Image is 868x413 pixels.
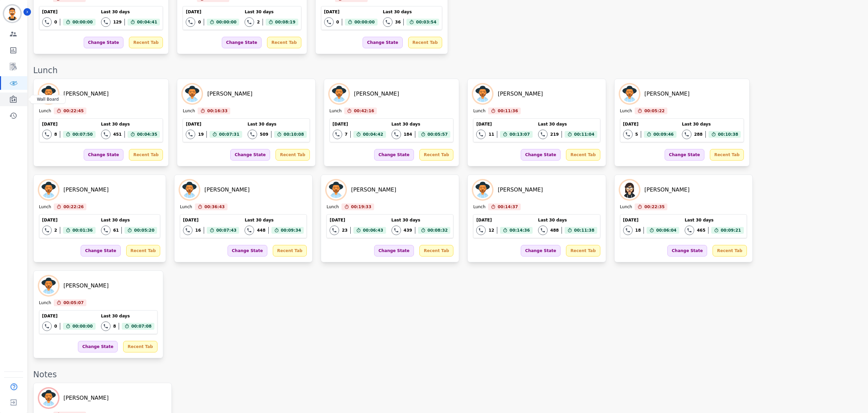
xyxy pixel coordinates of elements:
span: 00:22:26 [63,203,84,210]
div: Last 30 days [383,9,439,15]
div: Lunch [330,108,342,114]
span: 00:07:43 [216,227,237,234]
img: Bordered avatar [4,5,20,22]
div: Last 30 days [101,121,160,127]
img: Avatar [39,180,58,199]
div: Change State [84,37,123,48]
span: 00:09:21 [721,227,741,234]
div: Change State [667,245,707,257]
div: Recent Tab [713,245,747,257]
div: 7 [345,132,348,137]
div: 36 [395,19,401,25]
div: Lunch [183,108,195,114]
div: Change State [81,245,120,257]
div: Change State [374,245,414,257]
div: 16 [195,228,201,233]
div: Change State [665,149,704,161]
div: Recent Tab [126,245,160,257]
div: [PERSON_NAME] [64,90,109,98]
div: Last 30 days [682,121,741,127]
span: 00:00:00 [354,19,375,26]
span: 00:03:54 [416,19,436,26]
div: [DATE] [333,121,386,127]
span: 00:09:46 [653,131,674,138]
div: Recent Tab [710,149,744,161]
span: 00:09:34 [281,227,301,234]
span: 00:07:08 [131,323,152,330]
div: [DATE] [476,217,532,223]
span: 00:04:41 [137,19,157,26]
div: Last 30 days [538,217,597,223]
div: [PERSON_NAME] [207,90,252,98]
span: 00:22:45 [63,108,84,114]
div: 448 [257,228,265,233]
div: 61 [113,228,119,233]
div: Last 30 days [245,9,298,15]
div: Change State [222,37,262,48]
div: [DATE] [476,121,532,127]
div: [PERSON_NAME] [64,186,109,194]
div: Recent Tab [123,341,157,352]
div: 0 [198,19,201,25]
div: Change State [521,245,561,257]
div: [PERSON_NAME] [498,90,543,98]
img: Avatar [620,84,639,103]
div: 509 [260,132,268,137]
span: 00:04:35 [137,131,157,138]
div: Recent Tab [267,37,301,48]
div: [DATE] [42,217,96,223]
div: Last 30 days [391,121,451,127]
div: 12 [488,228,494,233]
div: Change State [363,37,402,48]
div: Lunch [39,204,51,210]
img: Avatar [39,276,58,295]
span: 00:11:04 [574,131,595,138]
span: 00:00:00 [216,19,237,26]
span: 00:22:35 [644,203,665,210]
img: Avatar [39,84,58,103]
span: 00:05:20 [134,227,154,234]
div: 2 [257,19,260,25]
div: [DATE] [623,121,677,127]
div: Lunch [39,300,51,306]
div: 465 [697,228,705,233]
div: [DATE] [623,217,679,223]
div: [DATE] [324,9,378,15]
img: Avatar [327,180,346,199]
span: 00:06:43 [363,227,383,234]
div: 2 [54,228,57,233]
div: Last 30 days [101,9,160,15]
span: 00:11:38 [574,227,595,234]
div: Last 30 days [248,121,307,127]
div: [PERSON_NAME] [645,186,690,194]
span: 00:00:00 [72,19,93,26]
span: 00:01:36 [72,227,93,234]
div: [PERSON_NAME] [354,90,399,98]
div: 5 [635,132,638,137]
span: 00:05:07 [63,299,84,306]
div: 8 [54,132,57,137]
img: Avatar [180,180,199,199]
span: 00:42:16 [354,108,374,114]
div: 0 [54,19,57,25]
span: 00:36:43 [204,203,225,210]
div: [PERSON_NAME] [204,186,250,194]
div: [DATE] [42,313,96,319]
div: Lunch [620,108,632,114]
div: Recent Tab [566,149,600,161]
div: [PERSON_NAME] [645,90,690,98]
div: Last 30 days [538,121,597,127]
span: 00:06:04 [656,227,677,234]
div: 488 [550,228,559,233]
div: Lunch [620,204,632,210]
span: 00:14:37 [498,203,518,210]
div: Recent Tab [129,37,163,48]
div: Recent Tab [129,149,163,161]
div: Recent Tab [419,245,453,257]
span: 00:10:38 [718,131,738,138]
img: Avatar [473,180,492,199]
span: 00:13:07 [510,131,530,138]
img: Avatar [330,84,349,103]
div: Recent Tab [273,245,307,257]
div: Recent Tab [276,149,310,161]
